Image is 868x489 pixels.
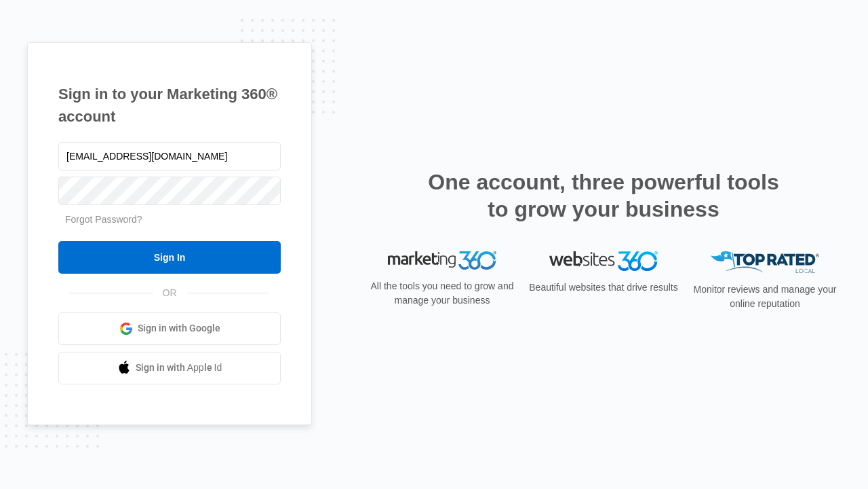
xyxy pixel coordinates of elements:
[424,168,783,223] h2: One account, three powerful tools to grow your business
[65,214,142,225] a: Forgot Password?
[366,279,518,308] p: All the tools you need to grow and manage your business
[388,251,496,270] img: Marketing 360
[58,83,281,128] h1: Sign in to your Marketing 360® account
[528,280,679,295] p: Beautiful websites that drive results
[58,312,281,345] a: Sign in with Google
[136,361,222,375] span: Sign in with Apple Id
[58,241,281,274] input: Sign In
[58,142,281,170] input: Email
[689,283,841,311] p: Monitor reviews and manage your online reputation
[153,286,186,300] span: OR
[549,251,658,271] img: Websites 360
[711,251,819,274] img: Top Rated Local
[58,352,281,384] a: Sign in with Apple Id
[138,321,220,336] span: Sign in with Google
